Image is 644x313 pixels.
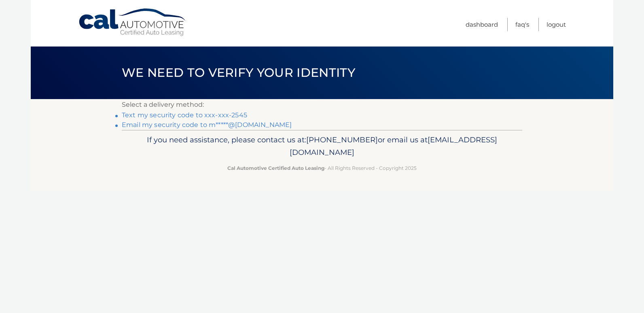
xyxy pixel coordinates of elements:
a: FAQ's [515,18,529,31]
a: Cal Automotive [78,8,187,37]
p: Select a delivery method: [122,99,522,110]
a: Dashboard [466,18,498,31]
span: We need to verify your identity [122,65,355,80]
a: Logout [547,18,566,31]
strong: Cal Automotive Certified Auto Leasing [227,165,324,171]
p: - All Rights Reserved - Copyright 2025 [127,164,517,172]
span: [PHONE_NUMBER] [306,135,378,144]
p: If you need assistance, please contact us at: or email us at [127,133,517,159]
a: Email my security code to m*****@[DOMAIN_NAME] [122,121,292,129]
a: Text my security code to xxx-xxx-2545 [122,111,247,119]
